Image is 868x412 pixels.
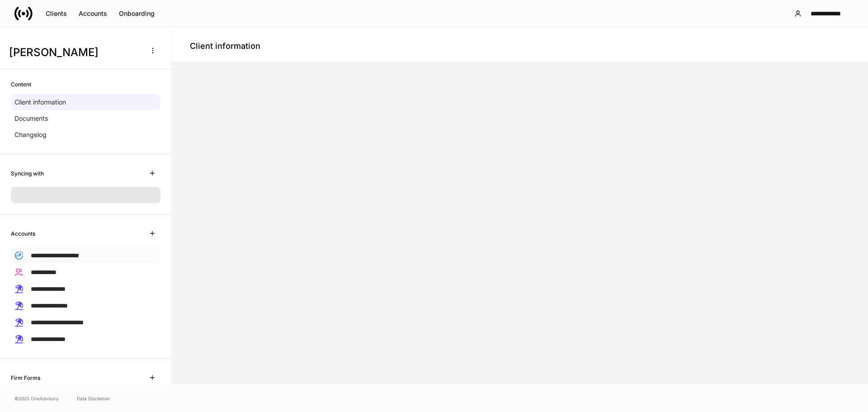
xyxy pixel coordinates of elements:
[11,94,160,110] a: Client information
[11,169,44,178] h6: Syncing with
[11,229,35,238] h6: Accounts
[14,114,48,123] p: Documents
[73,6,113,21] button: Accounts
[14,395,59,402] span: © 2025 OneAdvisory
[113,6,160,21] button: Onboarding
[11,374,40,382] h6: Firm Forms
[119,10,155,17] div: Onboarding
[11,127,160,143] a: Changelog
[14,98,66,107] p: Client information
[9,45,140,60] h3: [PERSON_NAME]
[14,130,47,139] p: Changelog
[77,395,110,402] a: Data Disclaimer
[190,41,260,52] h4: Client information
[40,6,73,21] button: Clients
[11,110,160,127] a: Documents
[79,10,107,17] div: Accounts
[11,80,31,89] h6: Content
[46,10,67,17] div: Clients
